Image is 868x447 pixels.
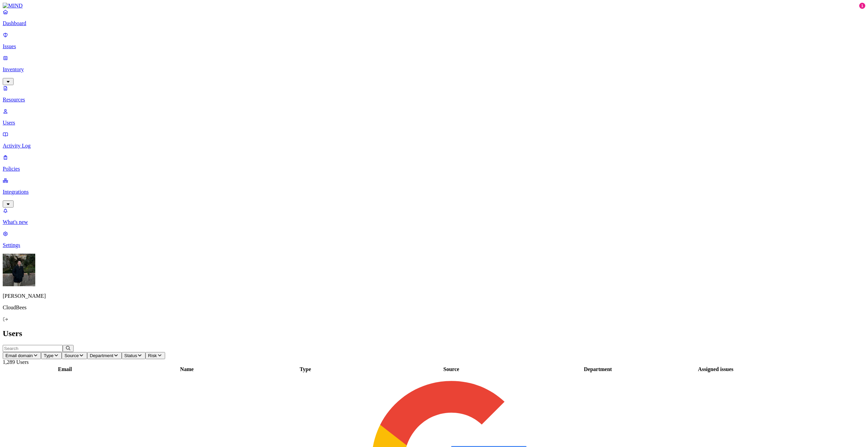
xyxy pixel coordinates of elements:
p: Policies [3,166,865,172]
div: 1 [859,3,865,9]
a: Policies [3,154,865,172]
input: Search [3,345,63,352]
span: Risk [148,353,157,358]
span: Source [64,353,79,358]
p: CloudBees [3,305,865,311]
div: Department [539,366,656,372]
div: Source [364,366,538,372]
a: Inventory [3,55,865,84]
p: What's new [3,219,865,225]
a: Activity Log [3,131,865,149]
p: Activity Log [3,143,865,149]
p: Users [3,120,865,126]
h2: Users [3,329,865,338]
span: 1,289 Users [3,359,28,365]
p: Resources [3,97,865,103]
a: Settings [3,231,865,248]
p: Dashboard [3,20,865,26]
div: Name [127,366,246,372]
p: Settings [3,242,865,248]
a: Integrations [3,177,865,207]
p: [PERSON_NAME] [3,293,865,299]
a: Users [3,108,865,126]
a: Issues [3,32,865,50]
p: Issues [3,43,865,50]
span: Email domain [5,353,33,358]
span: Status [124,353,137,358]
span: Department [90,353,114,358]
img: Álvaro Menéndez Llada [3,254,35,286]
div: Email [4,366,126,372]
a: Dashboard [3,9,865,26]
div: Assigned issues [658,366,774,372]
p: Inventory [3,66,865,73]
span: Type [44,353,54,358]
a: MIND [3,3,865,9]
img: MIND [3,3,23,9]
p: Integrations [3,189,865,195]
div: Type [248,366,363,372]
a: What's new [3,208,865,225]
a: Resources [3,85,865,103]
